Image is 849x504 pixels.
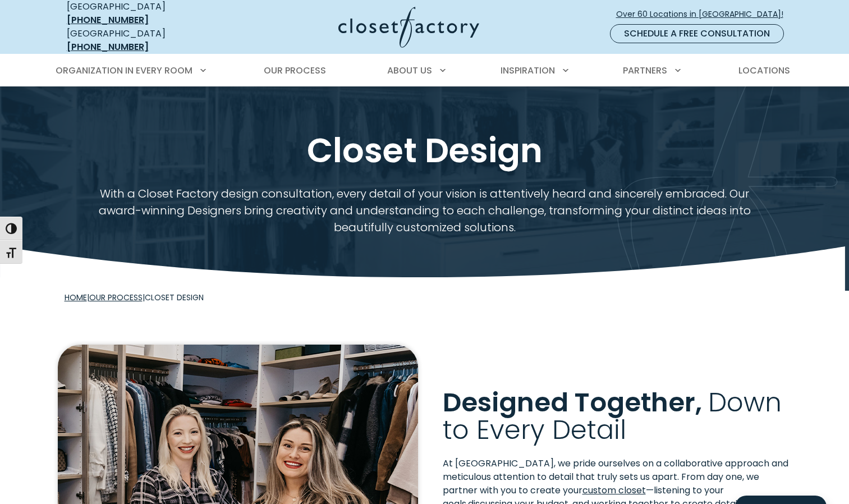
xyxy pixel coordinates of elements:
span: Locations [738,64,790,77]
a: Over 60 Locations in [GEOGRAPHIC_DATA]! [616,4,793,24]
span: Closet Design [145,292,204,303]
span: Partners [623,64,667,77]
h1: Closet Design [65,129,785,172]
span: Designed Together, [443,384,702,420]
span: Down to Every Detail [443,384,782,448]
span: Organization in Every Room [56,64,192,77]
a: Our Process [89,292,143,303]
p: With a Closet Factory design consultation, every detail of your vision is attentively heard and s... [95,185,754,236]
a: Home [65,292,87,303]
div: [GEOGRAPHIC_DATA] [67,27,230,54]
span: Over 60 Locations in [GEOGRAPHIC_DATA]! [616,8,792,20]
span: About Us [387,64,432,77]
img: Closet Factory Logo [338,7,479,48]
a: [PHONE_NUMBER] [67,40,149,53]
span: Inspiration [501,64,555,77]
a: [PHONE_NUMBER] [67,13,149,26]
span: | | [65,292,204,303]
span: Our Process [264,64,326,77]
a: custom closet [582,484,646,497]
a: Schedule a Free Consultation [610,24,784,43]
nav: Primary Menu [48,55,802,86]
